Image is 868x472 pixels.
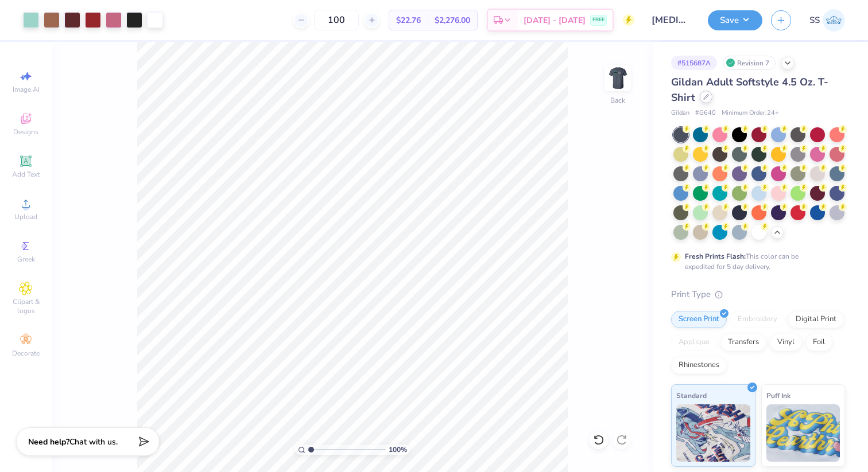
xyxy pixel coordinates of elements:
span: # G640 [695,108,716,118]
strong: Fresh Prints Flash: [685,252,746,261]
span: Upload [14,212,37,221]
span: 100 % [389,444,407,455]
div: Embroidery [730,311,785,328]
div: Print Type [671,288,845,301]
span: Designs [13,127,38,136]
div: This color can be expedited for 5 day delivery. [685,251,826,272]
span: $22.76 [396,14,421,26]
span: Standard [676,389,707,401]
img: Sidra Saturay [823,9,845,32]
div: # 515687A [671,56,717,70]
span: Add Text [12,170,40,179]
span: [DATE] - [DATE] [524,14,586,26]
img: Standard [676,404,750,462]
span: $2,276.00 [435,14,470,26]
div: Digital Print [788,311,844,328]
div: Vinyl [770,334,802,351]
span: FREE [592,16,604,24]
span: Greek [17,255,35,264]
span: Puff Ink [766,389,790,401]
div: Transfers [720,334,766,351]
input: – – [314,10,359,30]
div: Back [610,95,625,106]
span: Clipart & logos [6,297,46,315]
div: Revision 7 [723,56,776,70]
span: Minimum Order: 24 + [722,108,779,118]
span: Decorate [12,349,40,358]
button: Save [708,10,762,30]
a: SS [809,9,845,32]
span: Chat with us. [69,436,118,447]
div: Rhinestones [671,357,727,374]
span: Gildan Adult Softstyle 4.5 Oz. T-Shirt [671,75,828,104]
img: Back [606,67,629,89]
strong: Need help? [28,436,69,447]
input: Untitled Design [643,9,699,32]
span: Gildan [671,108,689,118]
div: Foil [805,334,832,351]
span: SS [809,14,820,27]
div: Screen Print [671,311,727,328]
span: Image AI [13,85,40,94]
div: Applique [671,334,717,351]
img: Puff Ink [766,404,840,462]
